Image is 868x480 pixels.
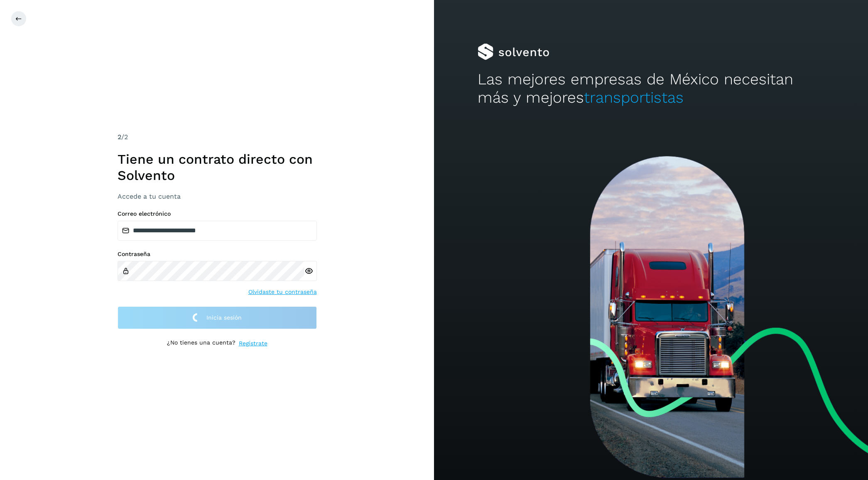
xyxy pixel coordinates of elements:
p: ¿No tienes una cuenta? [167,339,235,348]
h1: Tiene un contrato directo con Solvento [118,151,317,183]
h2: Las mejores empresas de México necesitan más y mejores [478,70,825,107]
a: Regístrate [239,339,267,348]
span: Inicia sesión [206,315,242,320]
a: Olvidaste tu contraseña [248,288,317,296]
span: 2 [118,133,121,141]
label: Correo electrónico [118,210,317,217]
label: Contraseña [118,251,317,258]
h3: Accede a tu cuenta [118,192,317,200]
button: Inicia sesión [118,306,317,329]
div: /2 [118,132,317,142]
span: transportistas [584,89,684,106]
